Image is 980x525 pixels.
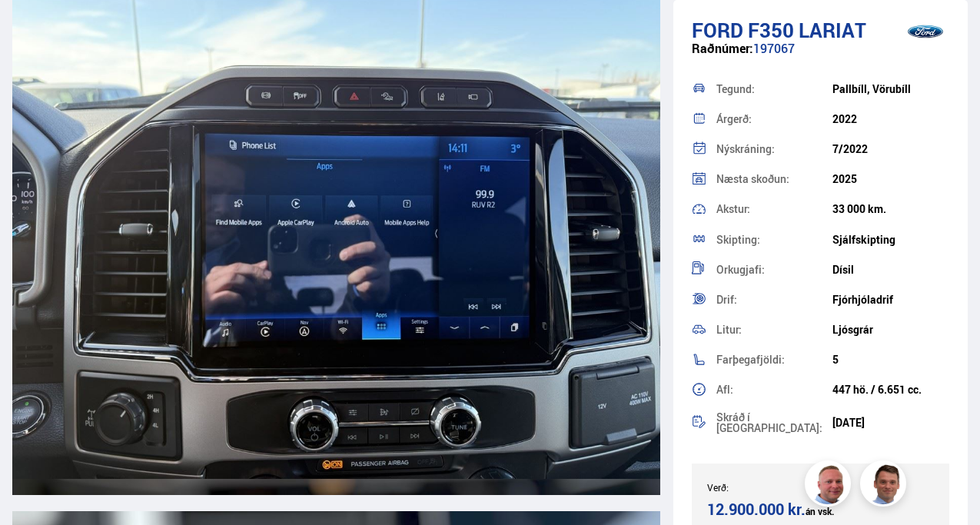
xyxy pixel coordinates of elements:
button: Open LiveChat chat widget [12,6,58,52]
img: siFngHWaQ9KaOqBr.png [807,463,853,509]
div: Farþegafjöldi: [716,354,833,365]
div: 5 [832,354,949,366]
div: [DATE] [832,417,949,429]
div: Litur: [716,324,833,335]
div: Pallbíll, Vörubíll [832,83,949,95]
div: 2022 [832,113,949,125]
div: Orkugjafi: [716,264,833,275]
div: Drif: [716,294,833,305]
span: F350 LARIAT [748,16,866,44]
div: Fjórhjóladrif [832,294,949,306]
div: Tegund: [716,84,833,95]
div: Ljósgrár [832,324,949,336]
span: Raðnúmer: [692,40,753,57]
div: Akstur: [716,204,833,214]
img: brand logo [895,8,956,55]
div: 197067 [692,42,949,71]
div: Nýskráning: [716,144,833,155]
span: án vsk. [806,505,835,517]
div: 447 hö. / 6.651 cc. [832,384,949,396]
div: 7/2022 [832,143,949,155]
div: Skipting: [716,234,833,245]
div: Næsta skoðun: [716,174,833,184]
div: Skráð í [GEOGRAPHIC_DATA]: [716,412,833,434]
div: Dísil [832,264,949,276]
div: 12.900.000 kr. [707,499,835,522]
div: 33 000 km. [832,203,949,215]
div: Árgerð: [716,114,833,125]
div: Afl: [716,384,833,395]
div: Sjálfskipting [832,234,949,246]
img: FbJEzSuNWCJXmdc-.webp [862,463,909,509]
div: 2025 [832,173,949,185]
span: Ford [692,16,743,44]
div: Verð: [707,482,839,493]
